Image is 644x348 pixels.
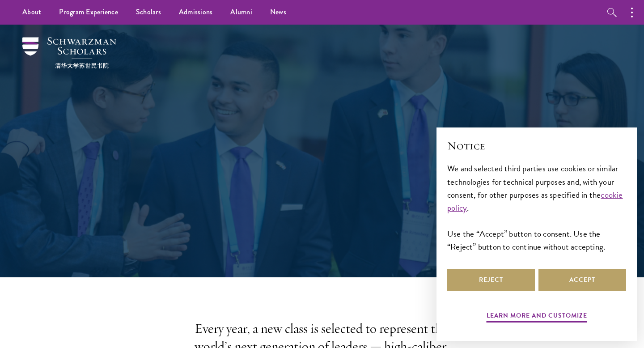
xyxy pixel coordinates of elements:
[538,269,626,291] button: Accept
[447,188,623,214] a: cookie policy
[22,37,116,68] img: Schwarzman Scholars
[447,162,626,253] div: We and selected third parties use cookies or similar technologies for technical purposes and, wit...
[447,269,535,291] button: Reject
[447,138,626,153] h2: Notice
[487,310,587,324] button: Learn more and customize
